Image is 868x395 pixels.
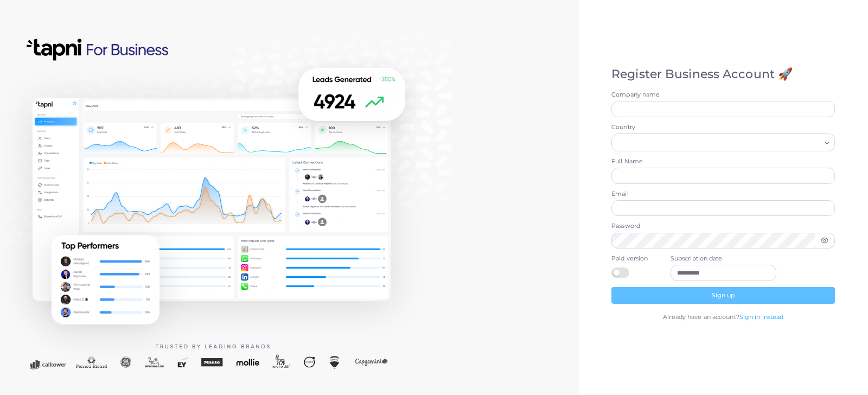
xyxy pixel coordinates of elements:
label: Password [611,222,835,231]
a: Sign in instead [739,313,784,321]
label: Subscription date [671,254,776,263]
span: Already have an account? [663,313,739,321]
button: Sign up [611,287,835,303]
label: Email [611,190,835,199]
h4: Register Business Account 🚀 [611,67,835,81]
label: Paid version [611,254,659,263]
label: Company name [611,91,835,99]
div: Search for option [611,133,835,151]
input: Search for option [616,137,820,149]
label: Full Name [611,157,835,166]
label: Country [611,123,835,132]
